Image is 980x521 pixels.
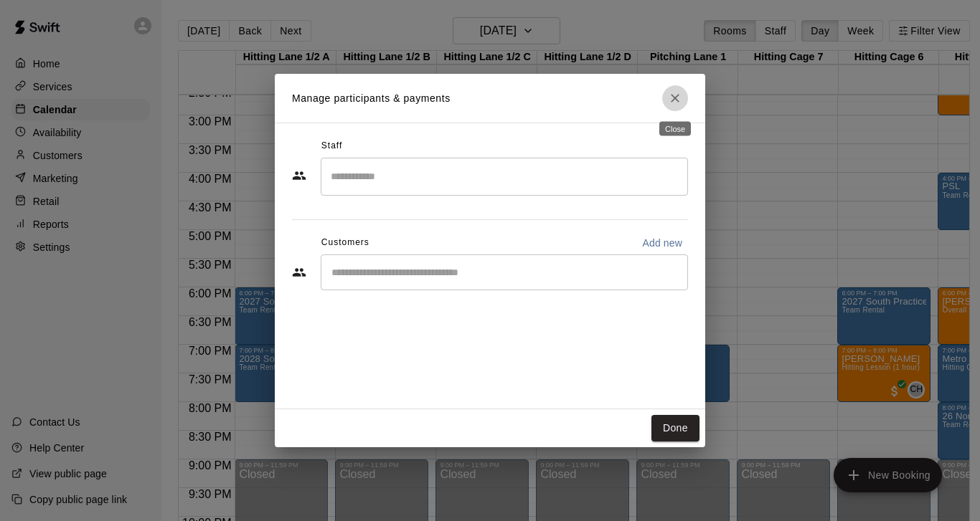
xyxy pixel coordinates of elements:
[636,231,688,254] button: Add new
[321,135,342,158] span: Staff
[321,158,688,196] div: Search staff
[292,91,451,106] p: Manage participants & payments
[292,168,306,183] svg: Staff
[321,254,688,290] div: Start typing to search customers...
[321,231,369,254] span: Customers
[662,85,688,111] button: Close
[642,236,682,250] p: Add new
[651,415,699,441] button: Done
[292,265,306,279] svg: Customers
[659,122,691,136] div: Close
